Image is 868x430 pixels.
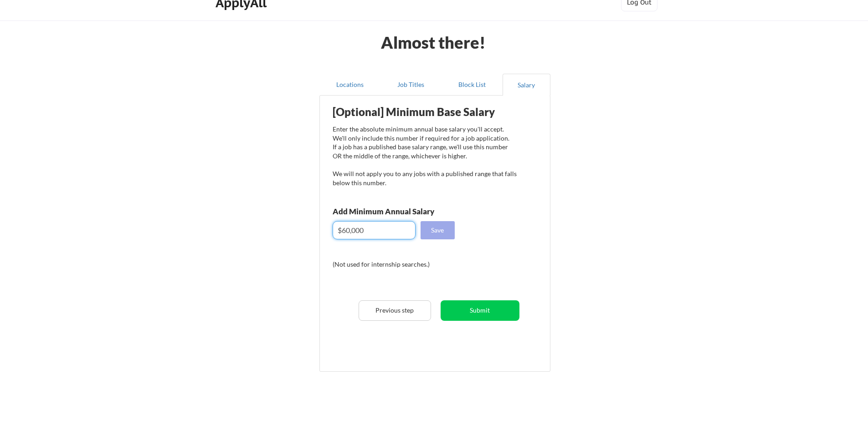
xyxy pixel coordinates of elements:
input: E.g. $100,000 [333,221,416,239]
button: Block List [442,74,503,96]
button: Submit [441,300,519,321]
button: Locations [319,74,380,96]
button: Previous step [359,300,431,321]
button: Save [421,221,455,239]
div: Almost there! [370,34,497,51]
div: Add Minimum Annual Salary [333,207,475,215]
button: Job Titles [380,74,442,96]
button: Salary [503,74,550,96]
div: [Optional] Minimum Base Salary [333,106,517,117]
div: Enter the absolute minimum annual base salary you'll accept. We'll only include this number if re... [333,125,517,187]
div: (Not used for internship searches.) [333,260,456,269]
